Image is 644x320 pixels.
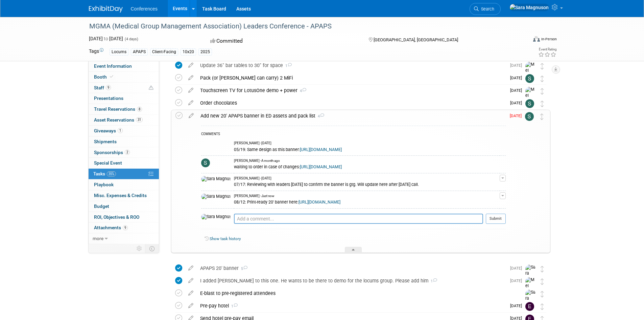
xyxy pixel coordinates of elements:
img: ExhibitDay [89,6,123,13]
td: Toggle Event Tabs [145,244,159,253]
div: MGMA (Medical Group Management Association) Leaders Conference - APAPS [87,20,517,33]
div: COMMENTS [201,131,506,138]
a: Event Information [89,61,159,71]
img: Sophie Buffo [525,99,534,108]
span: [DATE] [510,303,525,308]
span: 9 [106,85,111,90]
img: Sophie Buffo [525,74,534,83]
span: Shipments [94,139,117,144]
span: (4 days) [124,37,138,41]
img: Sara Magnuson [509,4,549,11]
img: Mel Liwanag [525,277,535,301]
button: Submit [486,214,506,224]
a: Show task history [210,236,241,241]
i: Move task [541,88,544,94]
a: Staff9 [89,83,159,93]
span: Event Information [94,63,132,69]
span: [DATE] [510,101,525,105]
span: Budget [94,204,109,209]
img: Sophie Buffo [201,158,210,167]
span: 1 [283,64,292,68]
div: Pre-pay hotel [197,300,506,312]
span: 8 [137,107,142,112]
i: Move task [541,63,544,69]
a: edit [185,62,197,68]
span: [DATE] [510,88,525,93]
div: Client-Facing [150,48,178,56]
div: Event Rating [538,48,556,51]
span: Special Event [94,160,122,166]
img: Sophie Buffo [525,112,534,121]
span: 1 [118,128,123,133]
a: edit [185,100,197,106]
span: 4 [297,89,306,93]
span: 1 [428,279,437,283]
i: Move task [541,266,544,272]
i: Booth reservation complete [110,75,113,79]
img: Sara Magnuson [525,290,535,319]
img: Mel Liwanag [525,62,535,86]
a: [URL][DOMAIN_NAME] [299,200,340,205]
a: Special Event [89,158,159,168]
a: Misc. Expenses & Credits [89,190,159,201]
span: more [93,236,103,241]
div: 07/17: Reviewing with leaders [DATE] to confirm the banner is gtg. Will update here after [DATE] ... [234,181,500,187]
span: Search [479,6,494,12]
span: 1 [229,304,238,308]
div: Pack (or [PERSON_NAME] can carry) 2 MiFi [197,72,506,84]
a: Budget [89,201,159,212]
div: 08/12: Print-ready 20' banner here: [234,198,500,205]
span: [DATE] [510,278,525,283]
span: Asset Reservations [94,117,143,123]
span: [DATE] [510,113,525,118]
span: [PERSON_NAME] - [DATE] [234,176,271,181]
span: Sponsorships [94,150,130,155]
span: to [103,36,109,41]
div: Update 36" bar tables to 30" for space [197,60,506,71]
span: [PERSON_NAME] - A month ago [234,158,280,163]
span: Travel Reservations [94,106,142,112]
span: 4 [315,114,324,119]
span: 2 [125,150,130,155]
a: edit [185,75,197,81]
span: 9 [123,225,128,230]
a: edit [185,87,197,93]
div: 10x20 [181,48,196,56]
div: I added [PERSON_NAME] to this one. He wants to be there to demo for the locums group. Please add him [197,275,506,286]
img: Mel Liwanag [201,141,210,150]
a: edit [185,113,197,119]
img: Mel Liwanag [525,87,535,111]
i: Move task [540,113,544,120]
img: Sara Magnuson [201,194,231,200]
i: Move task [541,303,544,310]
span: Playbook [94,182,114,187]
a: Booth [89,72,159,82]
span: Potential Scheduling Conflict -- at least one attendee is tagged in another overlapping event. [149,85,153,91]
span: Misc. Expenses & Credits [94,193,147,198]
div: In-Person [541,37,557,42]
a: edit [185,290,197,296]
i: Move task [541,76,544,82]
span: [PERSON_NAME] - Just now [234,194,274,198]
a: [URL][DOMAIN_NAME] [300,147,342,152]
img: Sara Magnuson [201,214,231,220]
a: more [89,233,159,244]
i: Move task [541,101,544,107]
a: Shipments [89,136,159,147]
a: Tasks35% [89,169,159,179]
span: Booth [94,74,115,80]
div: Locums [110,48,128,56]
div: Event Format [487,35,557,45]
span: 5 [239,266,247,271]
a: ROI, Objectives & ROO [89,212,159,222]
span: Conferences [131,6,158,12]
a: Travel Reservations8 [89,104,159,114]
div: APAPS [131,48,148,56]
div: Order chocolates [197,97,506,109]
span: [DATE] [DATE] [89,36,123,41]
td: Personalize Event Tab Strip [134,244,145,253]
span: [PERSON_NAME] - [DATE] [234,141,271,146]
a: Sponsorships2 [89,147,159,158]
div: E-blast to pre-registered attendees [197,287,512,299]
a: Giveaways1 [89,126,159,136]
